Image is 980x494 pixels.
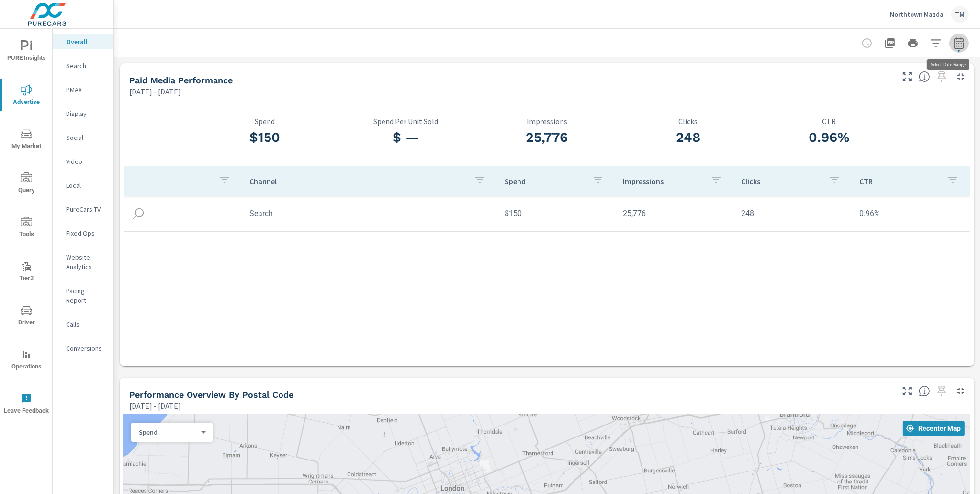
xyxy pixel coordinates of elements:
[131,428,205,437] div: Spend
[129,75,233,85] h5: Paid Media Performance
[129,86,181,97] p: [DATE] - [DATE]
[53,154,113,169] div: Video
[66,85,106,94] p: PMAX
[139,428,197,437] p: Spend
[335,117,476,126] p: Spend Per Unit Sold
[476,129,618,146] h3: 25,776
[194,129,335,146] h3: $150
[907,424,961,433] span: Recenter Map
[741,176,821,186] p: Clicks
[903,34,923,53] button: Print Report
[53,130,113,145] div: Social
[623,176,703,186] p: Impressions
[3,217,49,240] span: Tools
[129,400,181,412] p: [DATE] - [DATE]
[900,383,915,399] button: Make Fullscreen
[66,61,106,70] p: Search
[66,205,106,214] p: PureCars TV
[131,207,146,221] img: icon-search.svg
[953,383,969,399] button: Minimize Widget
[3,40,49,64] span: PURE Insights
[505,176,585,186] p: Spend
[249,176,466,186] p: Channel
[3,393,49,416] span: Leave Feedback
[880,34,900,53] button: "Export Report to PDF"
[476,117,618,126] p: Impressions
[242,201,497,226] td: Search
[53,341,113,356] div: Conversions
[66,320,106,329] p: Calls
[951,6,969,23] div: TM
[919,385,930,397] span: Understand performance data by postal code. Individual postal codes can be selected and expanded ...
[53,82,113,97] div: PMAX
[66,229,106,238] p: Fixed Ops
[66,181,106,190] p: Local
[53,34,113,49] div: Overall
[66,344,106,353] p: Conversions
[3,84,49,108] span: Advertise
[618,117,759,126] p: Clicks
[66,157,106,166] p: Video
[53,58,113,73] div: Search
[335,129,476,146] h3: $ —
[497,201,615,226] td: $150
[3,349,49,372] span: Operations
[129,390,293,400] h5: Performance Overview By Postal Code
[3,172,49,196] span: Query
[934,383,949,399] span: Select a preset date range to save this widget
[66,109,106,118] p: Display
[618,129,759,146] h3: 248
[194,117,335,126] p: Spend
[66,286,106,305] p: Pacing Report
[53,226,113,241] div: Fixed Ops
[900,69,915,84] button: Make Fullscreen
[53,178,113,193] div: Local
[53,284,113,308] div: Pacing Report
[953,69,969,84] button: Minimize Widget
[852,201,970,226] td: 0.96%
[759,129,900,146] h3: 0.96%
[759,117,900,126] p: CTR
[53,317,113,332] div: Calls
[890,10,944,19] p: Northtown Mazda
[0,29,52,425] div: nav menu
[3,261,49,284] span: Tier2
[66,37,106,46] p: Overall
[53,202,113,217] div: PureCars TV
[3,128,49,152] span: My Market
[733,201,852,226] td: 248
[3,305,49,328] span: Driver
[53,250,113,274] div: Website Analytics
[615,201,733,226] td: 25,776
[53,106,113,121] div: Display
[859,176,939,186] p: CTR
[903,421,965,436] button: Recenter Map
[66,253,106,272] p: Website Analytics
[66,133,106,142] p: Social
